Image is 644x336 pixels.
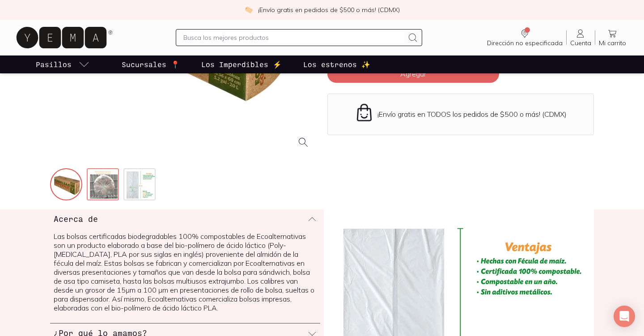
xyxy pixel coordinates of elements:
p: Sucursales 📍 [122,59,180,70]
a: Cuenta [567,28,595,47]
p: Los estrenos ✨ [303,59,370,70]
input: Busca los mejores productos [183,32,403,43]
a: Los estrenos ✨ [301,55,372,73]
span: Cuenta [570,39,591,47]
p: ¡Envío gratis en TODOS los pedidos de $500 o más! (CDMX) [377,110,567,119]
span: Mi carrito [599,39,626,47]
span: Agregar [400,69,426,78]
img: check [245,6,253,14]
img: whatsapp-image-2022-01-21-at-2_3f4466a3-f286-44be-94dd-1bce8899d137=fwebp-q70-w256 [88,169,120,201]
h3: Acerca de [54,213,98,225]
span: Dirección no especificada [487,39,563,47]
img: Envío [355,103,374,122]
a: Los Imperdibles ⚡️ [199,55,284,73]
a: Sucursales 📍 [120,55,182,73]
p: ¡Envío gratis en pedidos de $500 o más! (CDMX) [258,5,400,14]
p: Los Imperdibles ⚡️ [201,59,282,70]
a: Mi carrito [595,28,630,47]
img: whatsapp-image-2022-01-21-at-2_0d444583-dd32-4e5c-b0ef-b974bb1d9d7c=fwebp-q70-w256 [124,169,157,201]
img: bolsas-compostables-s_c5c52cc3-b524-47c0-ba16-d346be1e1a57=fwebp-q70-w256 [51,169,83,201]
a: Dirección no especificada [483,28,566,47]
a: pasillo-todos-link [34,55,91,73]
p: Pasillos [36,59,72,70]
p: Las bolsas certificadas biodegradables 100% compostables de Ecoalternativas son un producto elabo... [54,232,317,312]
button: Agregar [327,65,499,83]
div: Open Intercom Messenger [614,306,635,327]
